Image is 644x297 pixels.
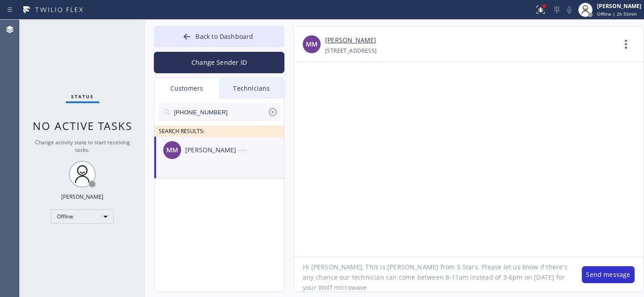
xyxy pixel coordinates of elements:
span: MM [166,145,178,155]
span: Status [71,93,94,100]
span: SEARCH RESULTS: [159,127,204,135]
div: [STREET_ADDRESS] [325,46,377,56]
button: Back to Dashboard [154,26,284,47]
div: Technicians [219,78,284,99]
div: Customers [154,78,219,99]
textarea: Hi [PERSON_NAME], This is [PERSON_NAME] from 5 Stars. Please let us know if there's any chance ou... [294,257,573,292]
span: No active tasks [33,118,132,133]
div: Offline [51,209,114,224]
span: Back to Dashboard [195,32,253,41]
div: [PERSON_NAME] [61,193,103,201]
span: Offline | 2h 55min [597,11,637,17]
span: MM [306,39,318,50]
button: Send message [582,266,635,283]
div: [PERSON_NAME] [597,2,641,10]
div: --:-- [238,145,285,155]
input: Search [173,103,267,121]
div: [PERSON_NAME] [185,145,238,155]
a: [PERSON_NAME] [325,35,376,46]
button: Change Sender ID [154,52,284,73]
span: Change activity state to start receiving tasks. [35,138,130,154]
button: Mute [563,4,576,16]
